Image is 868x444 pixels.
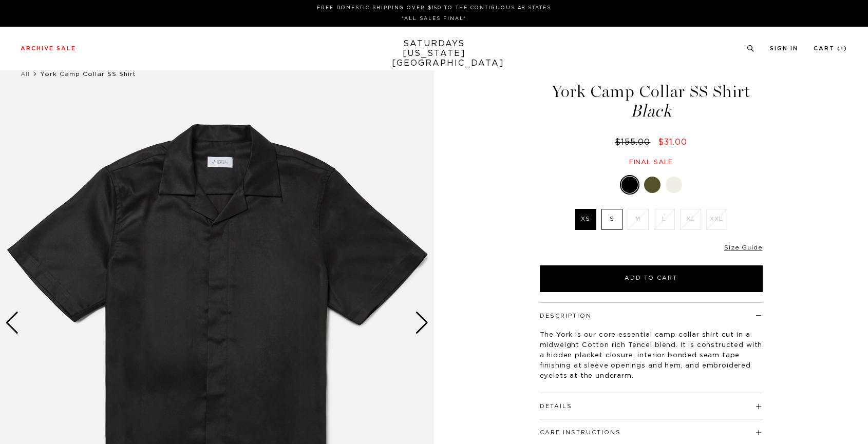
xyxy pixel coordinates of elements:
a: Cart (1) [814,46,847,51]
p: The York is our core essential camp collar shirt cut in a midweight Cotton rich Tencel blend. It ... [540,330,763,381]
a: Archive Sale [21,46,76,51]
span: $31.00 [658,138,687,146]
button: Add to Cart [540,265,763,292]
button: Details [540,403,572,409]
div: Next slide [415,312,429,334]
a: Sign In [770,46,798,51]
a: All [21,71,30,77]
h1: York Camp Collar SS Shirt [538,83,764,120]
p: FREE DOMESTIC SHIPPING OVER $150 TO THE CONTIGUOUS 48 STATES [25,4,843,12]
label: S [601,209,622,230]
a: Size Guide [724,244,762,250]
a: SATURDAYS[US_STATE][GEOGRAPHIC_DATA] [392,39,477,68]
button: Description [540,313,592,319]
div: Final sale [538,158,764,167]
span: Black [538,103,764,120]
p: *ALL SALES FINAL* [25,15,843,23]
del: $155.00 [615,138,654,146]
label: XS [575,209,596,230]
div: Previous slide [5,312,19,334]
span: York Camp Collar SS Shirt [40,71,136,77]
small: 1 [841,47,844,51]
button: Care Instructions [540,430,621,435]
